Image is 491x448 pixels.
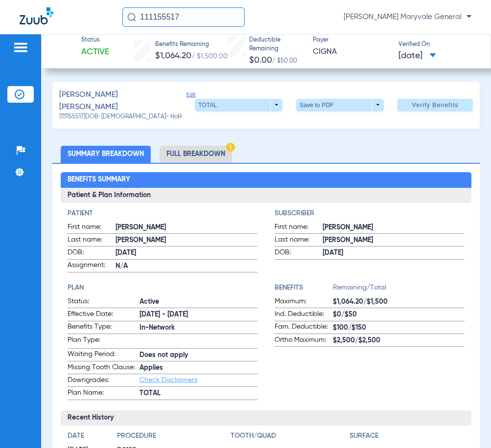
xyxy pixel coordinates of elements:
app-breakdown-title: Benefits [275,283,333,296]
span: First name: [68,222,116,234]
span: Active [81,46,109,58]
h4: Procedure [117,431,227,441]
span: Benefits Remaining [155,41,228,49]
img: Hazard [226,143,235,152]
li: Full Breakdown [160,146,232,163]
h3: Recent History [61,410,471,426]
span: $2,500/$2,500 [333,336,465,346]
button: Save to PDF [296,99,384,112]
span: In-Network [140,323,257,333]
span: [DATE] - [DATE] [140,310,257,320]
span: Downgrades: [68,375,140,387]
h4: Subscriber [275,208,465,219]
span: Maximum: [275,296,333,308]
app-breakdown-title: Procedure [117,431,227,445]
span: Fam. Deductible: [275,322,333,334]
span: Does not apply [140,350,257,360]
span: Missing Tooth Clause: [68,362,140,374]
span: / $50.00 [272,58,297,64]
span: Edit [187,91,195,113]
img: Zuub Logo [20,7,53,24]
app-breakdown-title: Tooth/Quad [231,431,346,445]
span: [PERSON_NAME] [116,235,257,246]
span: Last name: [68,235,116,246]
h4: Date [68,431,109,441]
input: Search for patients [122,7,245,27]
span: Deductible Remaining [249,36,304,53]
span: [PERSON_NAME] [PERSON_NAME] [59,89,174,113]
span: $0/$50 [333,310,465,320]
span: N/A [116,261,257,271]
span: Plan Type: [68,335,140,348]
app-breakdown-title: Surface [350,431,465,445]
span: Verified On [398,41,475,49]
span: Ortho Maximum: [275,335,333,347]
h3: Patient & Plan Information [61,188,471,203]
img: hamburger-icon [13,42,28,53]
span: CIGNA [313,46,390,58]
span: Ind. Deductible: [275,309,333,321]
span: First name: [275,222,323,234]
iframe: Chat Widget [442,401,491,448]
span: Remaining/Total [333,283,465,296]
button: Verify Benefits [397,99,473,112]
span: [PERSON_NAME] [323,223,465,233]
span: [PERSON_NAME] Maryvale General [344,12,471,22]
h4: Patient [68,208,257,219]
span: Payer [313,36,390,45]
span: $100/$150 [333,323,465,333]
h2: Benefits Summary [61,172,471,188]
span: Status: [68,296,140,308]
span: $1,064.20 [155,51,191,60]
li: Summary Breakdown [61,146,151,163]
span: Effective Date: [68,309,140,321]
span: $1,064.20/$1,500 [333,297,465,307]
span: Active [140,297,257,307]
span: [PERSON_NAME] [116,223,257,233]
span: Applies [140,363,257,373]
app-breakdown-title: Date [68,431,109,445]
span: [DATE] [398,50,436,62]
span: (111155517) DOB: [DEMOGRAPHIC_DATA] - HoH [59,113,182,122]
span: / $1,500.00 [191,53,228,60]
button: TOTAL [195,99,282,112]
span: TOTAL [140,388,257,399]
img: Search Icon [127,13,136,22]
span: [DATE] [116,248,257,258]
span: DOB: [68,247,116,259]
span: Benefits Type: [68,322,140,334]
a: Check Disclaimers [140,377,197,383]
span: [PERSON_NAME] [323,235,465,246]
span: Status [81,36,109,45]
span: Verify Benefits [412,101,459,109]
span: [DATE] [323,248,465,258]
h4: Plan [68,283,257,293]
h4: Tooth/Quad [231,431,346,441]
span: Plan Name: [68,388,140,400]
h4: Benefits [275,283,333,293]
h4: Surface [350,431,465,441]
span: $0.00 [249,56,272,65]
span: DOB: [275,247,323,259]
span: Assignment: [68,260,116,272]
span: Last name: [275,235,323,246]
span: Waiting Period: [68,349,140,361]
